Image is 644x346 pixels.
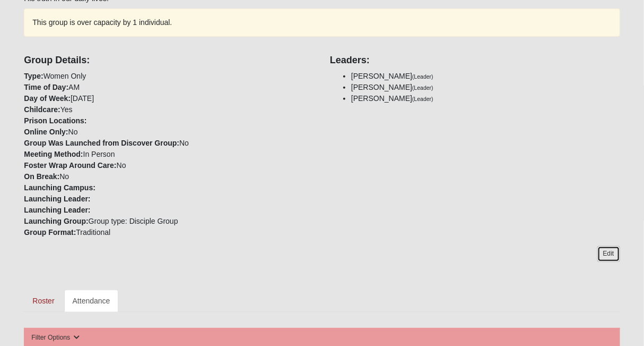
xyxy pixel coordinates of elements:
[24,172,59,181] strong: On Break:
[412,73,433,80] small: (Leader)
[351,71,620,82] li: [PERSON_NAME]
[24,83,68,91] strong: Time of Day:
[597,246,620,261] a: Edit
[24,94,71,103] strong: Day of Week:
[24,217,88,225] strong: Launching Group:
[330,55,620,66] h4: Leaders:
[24,9,620,37] div: This group is over capacity by 1 individual.
[24,161,116,170] strong: Foster Wrap Around Care:
[24,290,63,312] a: Roster
[16,47,322,238] div: Women Only AM [DATE] Yes No No In Person No No Group type: Disciple Group Traditional
[24,128,68,136] strong: Online Only:
[24,55,314,66] h4: Group Details:
[412,85,433,91] small: (Leader)
[351,93,620,104] li: [PERSON_NAME]
[24,116,86,125] strong: Prison Locations:
[24,195,90,203] strong: Launching Leader:
[24,183,95,192] strong: Launching Campus:
[412,96,433,102] small: (Leader)
[64,290,119,312] a: Attendance
[24,206,90,214] strong: Launching Leader:
[24,105,60,114] strong: Childcare:
[24,72,43,80] strong: Type:
[24,228,76,237] strong: Group Format:
[351,82,620,93] li: [PERSON_NAME]
[24,139,179,147] strong: Group Was Launched from Discover Group:
[24,150,83,158] strong: Meeting Method:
